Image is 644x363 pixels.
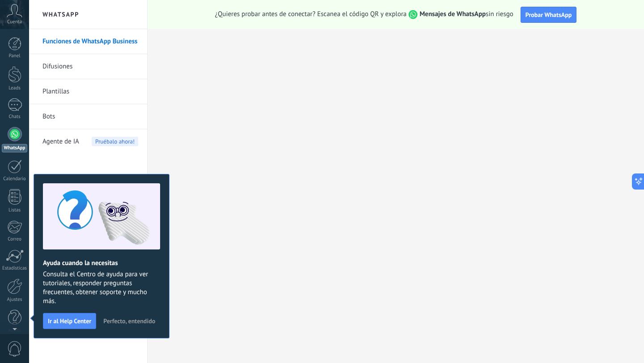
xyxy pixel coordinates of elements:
[92,137,138,146] span: Pruébalo ahora!
[42,54,138,79] a: Difusiones
[2,176,28,182] div: Calendario
[2,53,28,59] div: Panel
[2,297,28,303] div: Ajustes
[215,10,513,19] span: ¿Quieres probar antes de conectar? Escanea el código QR y explora sin riesgo
[99,314,159,328] button: Perfecto, entendido
[2,236,28,242] div: Correo
[525,11,572,19] span: Probar WhatsApp
[103,318,155,324] span: Perfecto, entendido
[43,270,160,306] span: Consulta el Centro de ayuda para ver tutoriales, responder preguntas frecuentes, obtener soporte ...
[29,129,147,154] li: Agente de IA
[43,259,160,267] h2: Ayuda cuando la necesitas
[43,313,96,329] button: Ir al Help Center
[2,85,28,91] div: Leads
[29,79,147,104] li: Plantillas
[2,144,27,152] div: WhatsApp
[2,114,28,120] div: Chats
[42,79,138,104] a: Plantillas
[42,129,138,154] a: Agente de IAPruébalo ahora!
[2,266,28,271] div: Estadísticas
[42,29,138,54] a: Funciones de WhatsApp Business
[521,7,577,23] button: Probar WhatsApp
[48,318,91,324] span: Ir al Help Center
[42,104,138,129] a: Bots
[7,19,22,25] span: Cuenta
[29,104,147,129] li: Bots
[29,29,147,54] li: Funciones de WhatsApp Business
[2,207,28,213] div: Listas
[42,129,79,154] span: Agente de IA
[29,54,147,79] li: Difusiones
[419,10,486,18] strong: Mensajes de WhatsApp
